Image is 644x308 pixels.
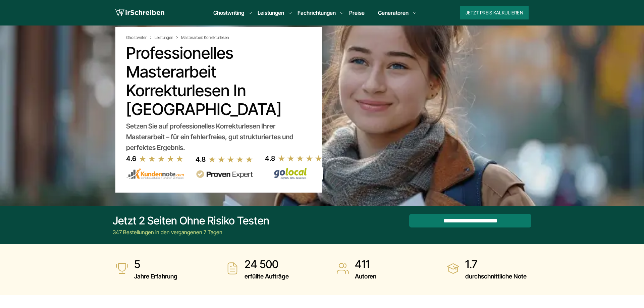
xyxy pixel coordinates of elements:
img: Autoren [336,262,350,275]
h1: Professionelles Masterarbeit Korrekturlesen in [GEOGRAPHIC_DATA] [126,44,312,119]
img: stars [208,156,253,163]
div: 347 Bestellungen in den vergangenen 7 Tagen [113,228,269,236]
div: 4.6 [126,153,136,164]
img: logo wirschreiben [115,8,164,18]
a: Leistungen [258,9,284,17]
img: Jahre Erfahrung [115,262,129,275]
div: 4.8 [196,154,206,165]
button: Jetzt Preis kalkulieren [460,6,529,19]
a: Leistungen [155,35,180,40]
strong: 24 500 [245,258,289,271]
div: Setzen Sie auf professionelles Korrekturlesen Ihrer Masterarbeit – für ein fehlerfreies, gut stru... [126,121,312,153]
div: 4.8 [265,153,275,164]
a: Preise [349,9,365,16]
img: durchschnittliche Note [446,262,460,275]
span: erfüllte Aufträge [245,271,289,282]
img: kundennote [126,168,184,179]
span: Masterarbeit Korrekturlesen [181,35,229,40]
strong: 1.7 [465,258,527,271]
div: Jetzt 2 Seiten ohne Risiko testen [113,214,269,227]
span: Jahre Erfahrung [134,271,177,282]
strong: 411 [355,258,376,271]
a: Fachrichtungen [298,9,336,17]
img: Wirschreiben Bewertungen [265,167,323,179]
img: provenexpert reviews [196,170,253,178]
span: durchschnittliche Note [465,271,527,282]
a: Ghostwriting [213,9,244,17]
img: erfüllte Aufträge [226,262,239,275]
a: Generatoren [378,9,409,17]
strong: 5 [134,258,177,271]
img: stars [139,155,184,162]
img: stars [278,155,323,162]
span: Autoren [355,271,376,282]
a: Ghostwriter [126,35,153,40]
